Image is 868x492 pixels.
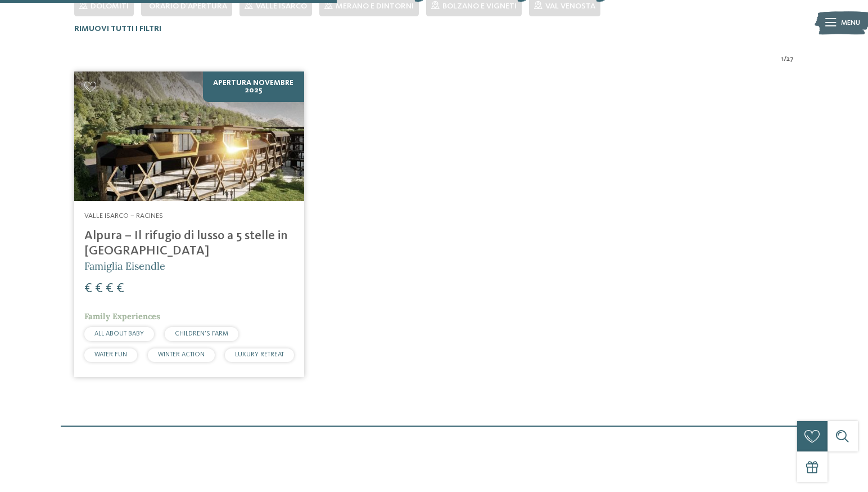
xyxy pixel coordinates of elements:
span: € [106,282,114,296]
span: 1 [781,54,784,64]
h4: Alpura – Il rifugio di lusso a 5 stelle in [GEOGRAPHIC_DATA] [84,229,293,259]
span: € [84,282,92,296]
span: Family Experiences [84,311,160,321]
span: CHILDREN’S FARM [175,330,228,337]
span: Valle Isarco – Racines [84,212,163,220]
span: LUXURY RETREAT [235,351,284,358]
span: Rimuovi tutti i filtri [74,25,161,33]
span: Val Venosta [545,2,595,10]
span: € [95,282,103,296]
span: WINTER ACTION [158,351,205,358]
span: / [784,54,786,64]
span: Valle Isarco [256,2,307,10]
span: Famiglia Eisendle [84,260,165,272]
span: Bolzano e vigneti [442,2,517,10]
img: Cercate un hotel per famiglie? Qui troverete solo i migliori! [74,71,304,201]
span: Orario d'apertura [149,2,227,10]
span: Merano e dintorni [336,2,414,10]
span: ALL ABOUT BABY [94,330,144,337]
span: WATER FUN [94,351,127,358]
a: Cercate un hotel per famiglie? Qui troverete solo i migliori! Apertura novembre 2025 Valle Isarco... [74,71,304,377]
span: 27 [786,54,794,64]
span: Dolomiti [91,2,129,10]
span: € [116,282,124,296]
